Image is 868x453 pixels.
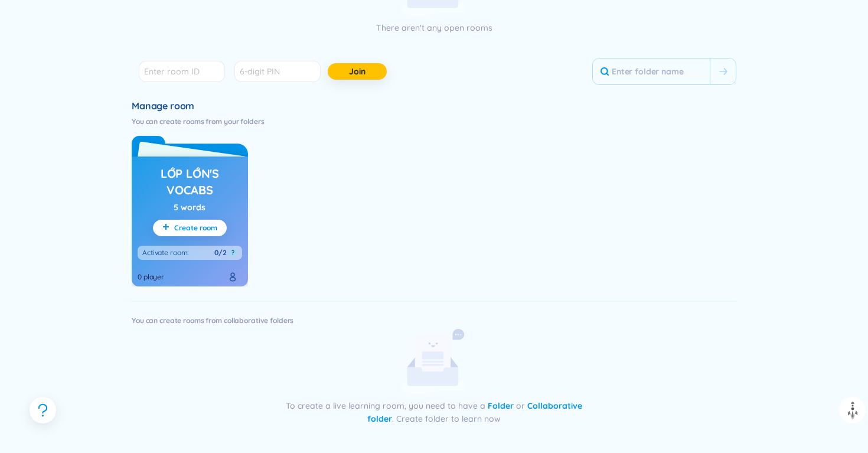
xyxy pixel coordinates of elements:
[138,272,164,282] div: 0 player
[234,61,321,82] input: 6-digit PIN
[843,401,862,420] img: to top
[162,223,174,233] span: plus
[272,399,596,425] p: To create a live learning room, you need to have a or . Create folder to learn now
[593,58,710,84] input: Enter folder name
[214,248,227,258] div: 0/2
[138,165,242,198] h3: Lớp lớn's Vocabs
[132,99,736,112] h3: Manage room
[328,63,387,80] button: Join
[153,220,227,236] button: Create room
[229,249,237,257] button: ?
[132,117,736,126] h6: You can create rooms from your folders
[174,201,205,214] div: 5 words
[349,66,366,77] span: Join
[272,21,596,34] p: There aren't any open rooms
[139,61,225,82] input: Enter room ID
[35,403,50,418] span: question
[174,223,217,233] span: Create room
[132,316,736,325] h6: You can create rooms from collaborative folders
[488,400,514,411] a: Folder
[138,162,242,201] a: Lớp lớn's Vocabs
[30,397,56,423] button: question
[142,248,189,258] div: Activate room :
